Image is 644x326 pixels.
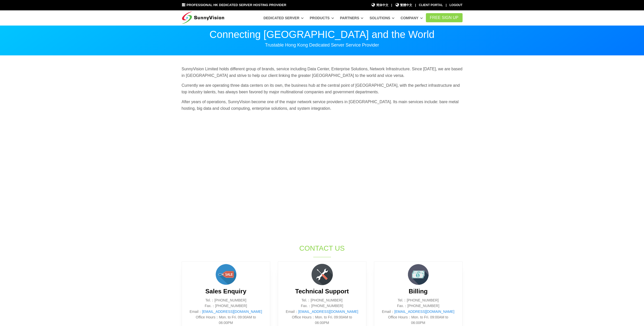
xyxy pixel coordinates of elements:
b: Sales Enquiry [205,288,246,295]
p: After years of operations, SunnyVision become one of the major network service providers in [GEOG... [182,99,463,112]
li: | [391,3,392,8]
a: Products [310,13,334,23]
p: Currently we are operating three data centers on its own, the business hub at the central point o... [182,82,463,95]
p: Connecting [GEOGRAPHIC_DATA] and the World [182,29,463,39]
li: | [446,3,447,8]
a: Dedicated Server [263,13,304,23]
p: Tel.：[PHONE_NUMBER] Fax.：[PHONE_NUMBER] Email： Office Hours：Mon. to Fri. 09:00AM to 06:00PM [286,297,359,326]
h1: Contact Us [238,243,406,253]
img: money.png [406,262,431,287]
a: FREE Sign Up [426,13,463,22]
p: Tel.：[PHONE_NUMBER] Fax.：[PHONE_NUMBER] Email： Office Hours：Mon. to Fri. 09:00AM to 06:00PM [190,297,262,326]
a: Company [401,13,423,23]
a: 繁體中文 [395,3,412,8]
img: flat-repair-tools.png [309,262,335,287]
a: 简体中文 [371,3,388,8]
b: Technical Support [295,288,349,295]
p: Tel.：[PHONE_NUMBER] Fax.：[PHONE_NUMBER] Email： Office Hours：Mon. to Fri. 09:00AM to 06:00PM [382,297,455,326]
b: Billing [409,288,428,295]
a: [EMAIL_ADDRESS][DOMAIN_NAME] [298,310,358,314]
a: Solutions [369,13,394,23]
li: | [415,3,416,8]
div: Client Portal [419,3,443,8]
p: Trustable Hong Kong Dedicated Server Service Provider [182,42,463,48]
span: Professional HK Dedicated Server Hosting Provider [186,3,286,7]
img: sales.png [213,262,239,287]
a: Partners [340,13,364,23]
p: SunnyVision Limited holds different group of brands, service including Data Center, Enterprise So... [182,66,463,79]
a: [EMAIL_ADDRESS][DOMAIN_NAME] [394,310,454,314]
a: [EMAIL_ADDRESS][DOMAIN_NAME] [202,310,262,314]
a: Logout [449,3,462,7]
